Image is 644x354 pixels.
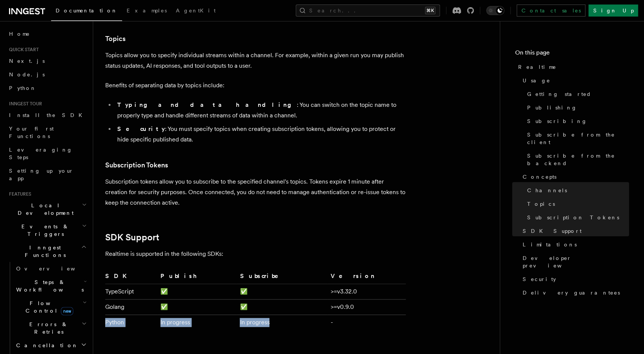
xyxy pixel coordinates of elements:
span: Security [523,275,556,283]
a: Security [520,272,629,286]
td: TypeScript [105,284,157,299]
button: Toggle dark mode [486,6,504,15]
td: - [328,314,406,330]
p: Subscription tokens allow you to subscribe to the specified channel's topics. Tokens expire 1 min... [105,176,406,208]
span: Delivery guarantees [523,289,620,296]
a: Your first Functions [6,122,88,143]
button: Events & Triggers [6,220,88,241]
a: Delivery guarantees [520,286,629,299]
span: Usage [523,77,550,84]
span: Next.js [9,58,45,64]
th: Version [328,271,406,284]
span: Install the SDK [9,112,87,118]
span: Quick start [6,47,39,53]
span: Leveraging Steps [9,147,73,160]
td: Python [105,314,157,330]
a: Getting started [524,87,629,101]
a: Node.js [6,68,88,81]
a: Contact sales [517,5,585,17]
a: Examples [122,2,171,20]
td: ✅ [157,284,237,299]
th: Subscribe [237,271,327,284]
span: SDK Support [523,227,582,235]
td: ✅ [237,284,327,299]
a: Subscribe from the client [524,128,629,149]
span: Overview [16,266,94,272]
li: : You must specify topics when creating subscription tokens, allowing you to protect or hide spec... [115,124,406,145]
a: Topics [524,197,629,211]
a: Sign Up [588,5,638,17]
span: Inngest tour [6,101,42,107]
a: Publishing [524,101,629,114]
a: Subscription Tokens [524,211,629,224]
a: Next.js [6,54,88,68]
a: Documentation [51,2,122,21]
span: Examples [127,8,167,14]
p: Benefits of separating data by topics include: [105,80,406,91]
span: Setting up your app [9,168,74,181]
span: Local Development [6,202,82,217]
p: Topics allow you to specify individual streams within a channel. For example, within a given run ... [105,50,406,71]
strong: Typing and data handling [117,101,297,108]
a: Channels [524,184,629,197]
span: Subscribe from the client [527,131,629,146]
td: In progress [157,314,237,330]
button: Errors & Retries [13,318,88,339]
td: ✅ [237,299,327,314]
button: Local Development [6,199,88,220]
span: Subscription Tokens [527,214,619,221]
span: Concepts [523,173,556,181]
a: Developer preview [520,251,629,272]
a: Overview [13,262,88,275]
span: Node.js [9,71,45,77]
a: Concepts [520,170,629,184]
a: Leveraging Steps [6,143,88,164]
a: SDK Support [520,224,629,238]
a: Usage [520,74,629,87]
button: Flow Controlnew [13,296,88,318]
span: Subscribing [527,117,587,125]
th: SDK [105,271,157,284]
button: Cancellation [13,339,88,352]
span: Features [6,191,31,197]
a: Subscribe from the backend [524,149,629,170]
button: Search...⌘K [296,5,440,17]
span: Steps & Workflows [13,278,84,293]
span: Inngest Functions [6,244,81,259]
span: AgentKit [176,8,216,14]
a: Install the SDK [6,108,88,122]
span: Developer preview [523,254,629,269]
span: Documentation [56,8,118,14]
a: Topics [105,33,125,44]
td: In progress [237,314,327,330]
td: Golang [105,299,157,314]
span: Python [9,85,36,91]
span: Your first Functions [9,126,54,139]
a: Realtime [515,60,629,74]
button: Steps & Workflows [13,275,88,296]
span: Cancellation [13,342,78,349]
span: Events & Triggers [6,223,82,238]
span: Realtime [518,63,556,71]
button: Inngest Functions [6,241,88,262]
kbd: ⌘K [425,7,435,14]
strong: Security [117,125,165,132]
a: Subscription Tokens [105,160,168,170]
a: Limitations [520,238,629,251]
a: AgentKit [171,2,220,20]
th: Publish [157,271,237,284]
span: Channels [527,187,567,194]
a: Subscribing [524,114,629,128]
span: Topics [527,200,555,208]
span: Limitations [523,241,577,248]
td: ✅ [157,299,237,314]
span: Subscribe from the backend [527,152,629,167]
td: >=v0.9.0 [328,299,406,314]
h4: On this page [515,48,629,60]
td: >=v3.32.0 [328,284,406,299]
p: Realtime is supported in the following SDKs: [105,249,406,259]
span: new [61,307,73,315]
span: Getting started [527,90,591,98]
span: Flow Control [13,299,83,314]
span: Home [9,30,30,38]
